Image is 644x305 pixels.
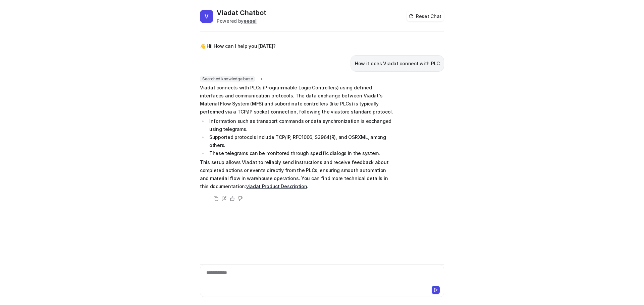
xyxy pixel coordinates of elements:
li: These telegrams can be monitored through specific dialogs in the system. [207,149,396,157]
button: Reset Chat [407,11,444,21]
span: V [200,10,213,23]
li: Information such as transport commands or data synchronization is exchanged using telegrams. [207,117,396,133]
p: Viadat connects with PLCs (Programmable Logic Controllers) using defined interfaces and communica... [200,84,396,116]
b: eesel [244,18,257,24]
p: 👋 Hi! How can I help you [DATE]? [200,42,276,50]
h2: Viadat Chatbot [217,8,266,17]
p: How it does Viadat connect with PLC [355,60,440,68]
a: viadat Product Description [246,183,307,189]
div: Powered by [217,17,266,24]
span: Searched knowledge base [200,76,255,82]
li: Supported protocols include TCP/IP, RFC1006, S3964(R), and OSRXML, among others. [207,133,396,149]
p: This setup allows Viadat to reliably send instructions and receive feedback about completed actio... [200,158,396,190]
